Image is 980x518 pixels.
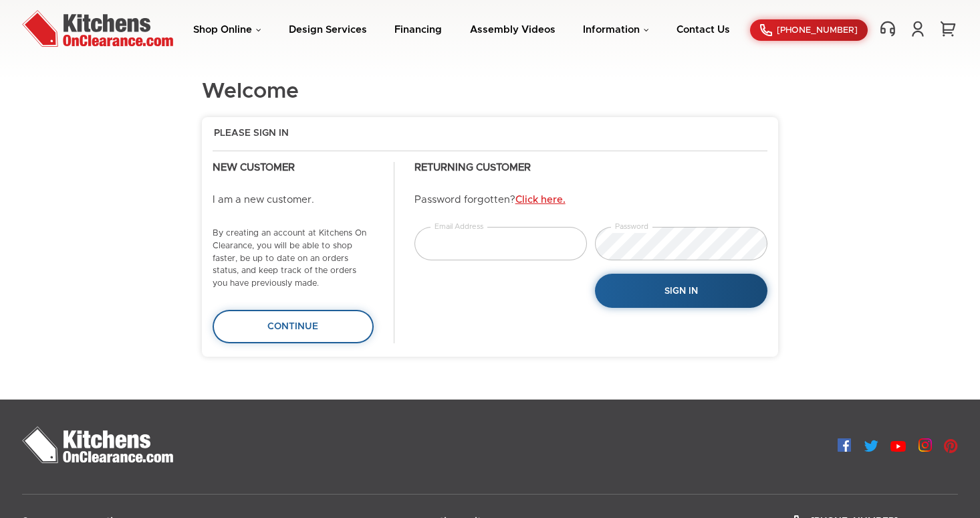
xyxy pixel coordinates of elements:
img: Youtube [890,441,906,452]
h1: Welcome [202,80,299,104]
small: By creating an account at Kitchens On Clearance, you will be able to shop faster, be up to date o... [213,229,366,288]
a: Financing [394,25,442,35]
span: Continue [267,322,318,331]
strong: Returning Customer [414,163,531,173]
span: [PHONE_NUMBER] [777,26,858,35]
strong: New Customer [213,163,295,173]
a: Shop Online [193,25,261,35]
span: Please Sign In [214,128,289,140]
a: Information [583,25,649,35]
p: Password forgotten? [414,194,767,207]
a: Assembly Videos [470,25,556,35]
img: Facebook [838,438,851,452]
a: [PHONE_NUMBER] [750,19,868,41]
span: Sign In [664,286,698,296]
a: Design Services [289,25,367,35]
p: I am a new customer. [213,194,374,207]
img: Kitchens On Clearance [22,426,173,463]
a: Continue [213,310,374,343]
img: Instagram [918,438,932,452]
img: Kitchens On Clearance [22,10,173,47]
a: Contact Us [677,25,730,35]
a: Click here. [515,195,566,205]
button: Sign In [595,274,767,308]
